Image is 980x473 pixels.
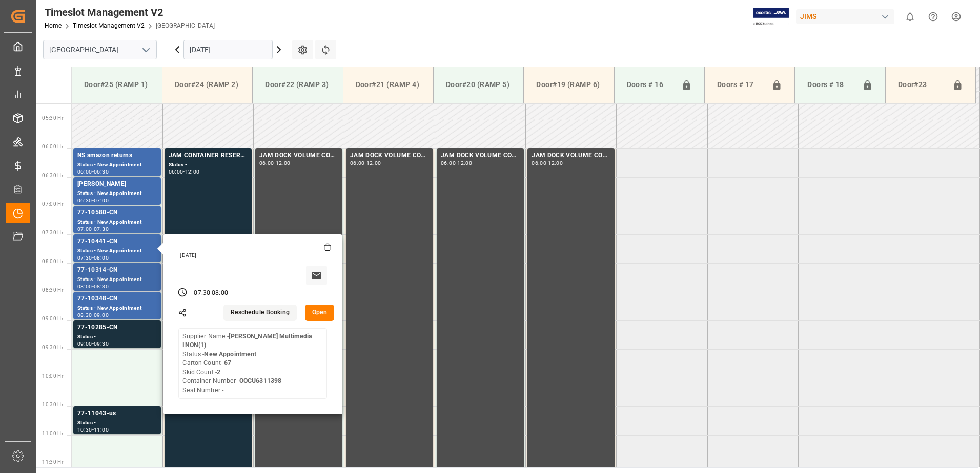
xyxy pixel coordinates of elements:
[94,341,109,346] div: 09:30
[42,316,63,321] span: 09:00 Hr
[753,8,789,26] img: Exertis%20JAM%20-%20Email%20Logo.jpg_1722504956.jpg
[94,198,109,203] div: 07:00
[532,161,546,165] div: 06:00
[77,294,157,304] div: 77-10348-CN
[92,227,94,231] div: -
[532,150,610,161] div: JAM DOCK VOLUME CONTROL
[182,332,323,395] div: Supplier Name - Status - Carton Count - Skid Count - Container Number - Seal Number -
[77,189,157,198] div: Status - New Appointment
[77,322,157,333] div: 77-10285-CN
[42,259,63,264] span: 08:00 Hr
[45,22,62,29] a: Home
[94,284,109,289] div: 08:30
[796,9,894,24] div: JIMS
[194,289,210,298] div: 07:30
[623,75,677,95] div: Doors # 16
[77,427,92,432] div: 10:30
[77,419,157,427] div: Status -
[42,345,63,350] span: 09:30 Hr
[92,341,94,346] div: -
[77,150,157,161] div: NS amazon returns
[548,161,563,165] div: 12:00
[42,287,63,293] span: 08:30 Hr
[796,7,899,26] button: JIMS
[457,161,472,165] div: 12:00
[223,305,297,321] button: Reschedule Booking
[350,150,429,161] div: JAM DOCK VOLUME CONTROL
[77,227,92,231] div: 07:00
[183,169,185,174] div: -
[77,161,157,169] div: Status - New Appointment
[182,333,312,349] b: [PERSON_NAME] Multimedia INON(1)
[42,459,63,465] span: 11:30 Hr
[94,227,109,231] div: 07:30
[77,169,92,174] div: 06:00
[212,289,228,298] div: 08:00
[45,5,215,20] div: Timeslot Management V2
[77,313,92,317] div: 08:30
[183,40,273,59] input: DD.MM.YYYY
[77,208,157,218] div: 77-10580-CN
[713,75,767,95] div: Doors # 17
[441,161,456,165] div: 06:00
[169,169,183,174] div: 06:00
[532,75,605,94] div: Door#19 (RAMP 6)
[261,75,334,94] div: Door#22 (RAMP 3)
[42,115,63,121] span: 05:30 Hr
[94,255,109,260] div: 08:00
[77,275,157,284] div: Status - New Appointment
[77,218,157,227] div: Status - New Appointment
[894,75,948,95] div: Door#23
[442,75,515,94] div: Door#20 (RAMP 5)
[77,236,157,247] div: 77-10441-CN
[77,304,157,313] div: Status - New Appointment
[276,161,291,165] div: 12:00
[185,169,200,174] div: 12:00
[305,305,335,321] button: Open
[42,230,63,235] span: 07:30 Hr
[42,173,63,178] span: 06:30 Hr
[80,75,154,94] div: Door#25 (RAMP 1)
[77,333,157,341] div: Status -
[77,179,157,189] div: [PERSON_NAME]
[259,150,338,161] div: JAM DOCK VOLUME CONTROL
[73,22,145,29] a: Timeslot Management V2
[92,313,94,317] div: -
[42,402,63,407] span: 10:30 Hr
[43,40,157,59] input: Type to search/select
[210,289,212,298] div: -
[42,373,63,379] span: 10:00 Hr
[92,169,94,174] div: -
[169,161,248,169] div: Status -
[217,369,220,376] b: 2
[259,161,274,165] div: 06:00
[42,144,63,149] span: 06:00 Hr
[922,5,945,28] button: Help Center
[803,75,857,95] div: Doors # 18
[204,351,256,358] b: New Appointment
[456,161,457,165] div: -
[92,255,94,260] div: -
[94,313,109,317] div: 09:00
[77,265,157,275] div: 77-10314-CN
[92,284,94,289] div: -
[77,255,92,260] div: 07:30
[365,161,366,165] div: -
[350,161,365,165] div: 06:00
[176,252,331,259] div: [DATE]
[274,161,276,165] div: -
[546,161,548,165] div: -
[171,75,244,94] div: Door#24 (RAMP 2)
[92,198,94,203] div: -
[169,150,248,161] div: JAM CONTAINER RESERVED
[224,359,231,367] b: 67
[77,341,92,346] div: 09:00
[94,427,109,432] div: 11:00
[77,198,92,203] div: 06:30
[92,427,94,432] div: -
[441,150,520,161] div: JAM DOCK VOLUME CONTROL
[42,431,63,436] span: 11:00 Hr
[239,377,281,384] b: OOCU6311398
[42,201,63,207] span: 07:00 Hr
[94,169,109,174] div: 06:30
